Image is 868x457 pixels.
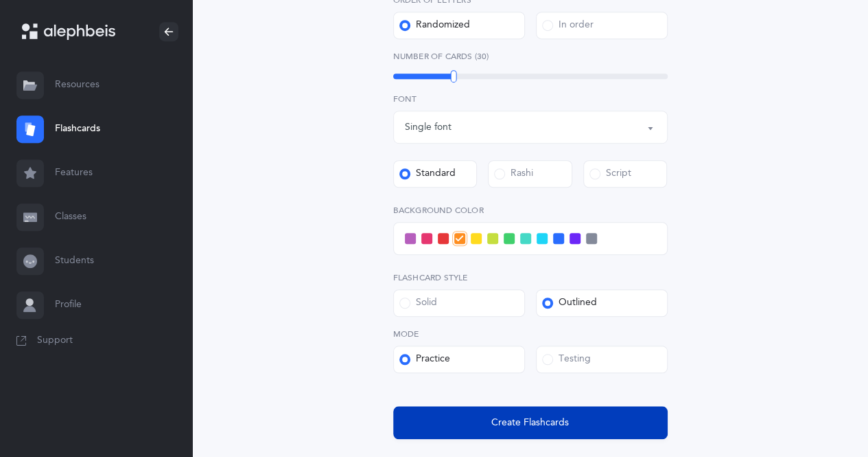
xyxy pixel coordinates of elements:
[393,93,668,105] label: Font
[542,353,591,366] div: Testing
[399,167,456,181] div: Standard
[399,353,450,366] div: Practice
[494,167,533,181] div: Rashi
[393,111,668,144] button: Single font
[399,296,437,310] div: Solid
[542,296,597,310] div: Outlined
[491,416,569,430] span: Create Flashcards
[589,167,631,181] div: Script
[542,19,594,32] div: In order
[393,406,668,439] button: Create Flashcards
[393,204,668,216] label: Background color
[37,334,73,348] span: Support
[393,328,668,340] label: Mode
[393,50,668,63] label: Number of Cards (30)
[399,19,470,32] div: Randomized
[405,120,451,135] div: Single font
[393,271,668,284] label: Flashcard Style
